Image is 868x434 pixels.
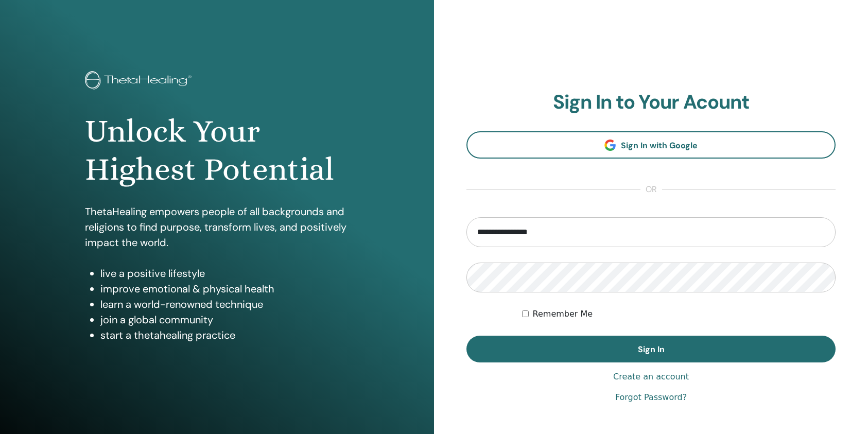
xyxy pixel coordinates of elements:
h1: Unlock Your Highest Potential [85,112,349,189]
h2: Sign In to Your Acount [466,91,836,114]
li: live a positive lifestyle [100,266,349,281]
li: start a thetahealing practice [100,327,349,343]
li: improve emotional & physical health [100,281,349,297]
p: ThetaHealing empowers people of all backgrounds and religions to find purpose, transform lives, a... [85,204,349,250]
span: or [640,183,662,196]
label: Remember Me [533,308,593,320]
li: join a global community [100,312,349,327]
span: Sign In with Google [621,140,698,151]
a: Forgot Password? [615,391,687,404]
button: Sign In [466,336,836,362]
a: Create an account [613,371,689,383]
li: learn a world-renowned technique [100,297,349,312]
div: Keep me authenticated indefinitely or until I manually logout [522,308,836,320]
span: Sign In [638,344,665,355]
a: Sign In with Google [466,131,836,159]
